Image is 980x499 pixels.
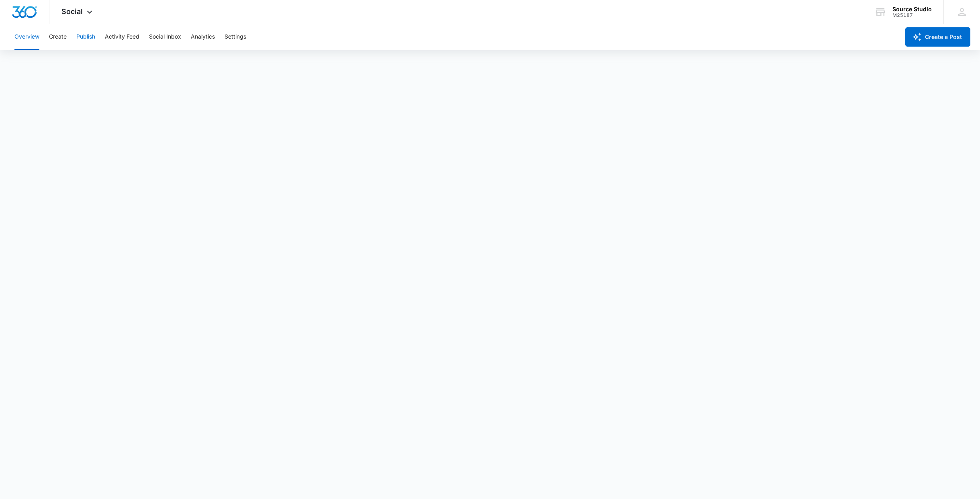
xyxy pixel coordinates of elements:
[892,6,932,12] div: account name
[14,24,39,50] button: Overview
[191,24,215,50] button: Analytics
[61,7,83,16] span: Social
[105,24,139,50] button: Activity Feed
[225,24,246,50] button: Settings
[905,27,970,47] button: Create a Post
[892,12,932,18] div: account id
[76,24,95,50] button: Publish
[149,24,181,50] button: Social Inbox
[49,24,67,50] button: Create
